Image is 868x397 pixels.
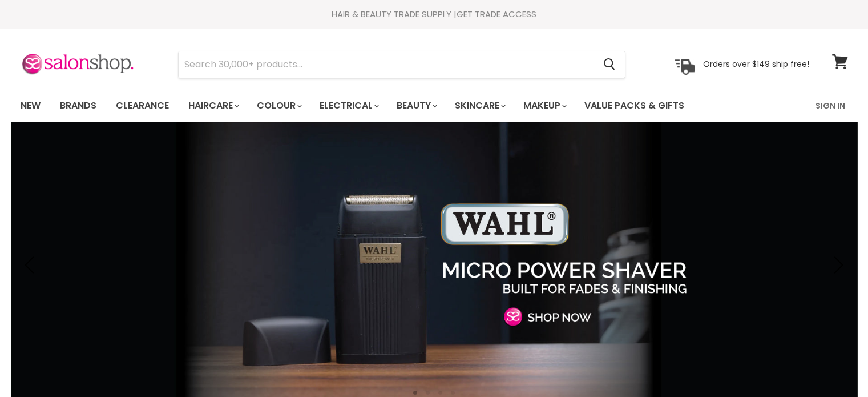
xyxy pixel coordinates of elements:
ul: Main menu [12,89,751,122]
button: Search [595,51,625,78]
a: Brands [51,94,105,118]
button: Previous [20,254,43,276]
li: Page dot 3 [438,391,442,395]
div: HAIR & BEAUTY TRADE SUPPLY | [6,9,862,20]
a: Makeup [515,94,574,118]
a: Sign In [809,94,852,118]
a: Clearance [107,94,177,118]
a: Value Packs & Gifts [576,94,693,118]
a: Electrical [311,94,386,118]
p: Orders over $149 ship free! [703,59,809,69]
form: Product [178,51,625,78]
a: Colour [248,94,309,118]
a: Beauty [388,94,444,118]
input: Search [179,51,595,78]
li: Page dot 4 [451,391,455,395]
li: Page dot 1 [413,391,417,395]
a: New [12,94,49,118]
li: Page dot 2 [426,391,430,395]
button: Next [825,254,848,276]
a: Skincare [446,94,512,118]
a: Haircare [180,94,246,118]
iframe: Gorgias live chat messenger [811,343,857,386]
a: GET TRADE ACCESS [457,8,536,20]
nav: Main [6,89,862,122]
